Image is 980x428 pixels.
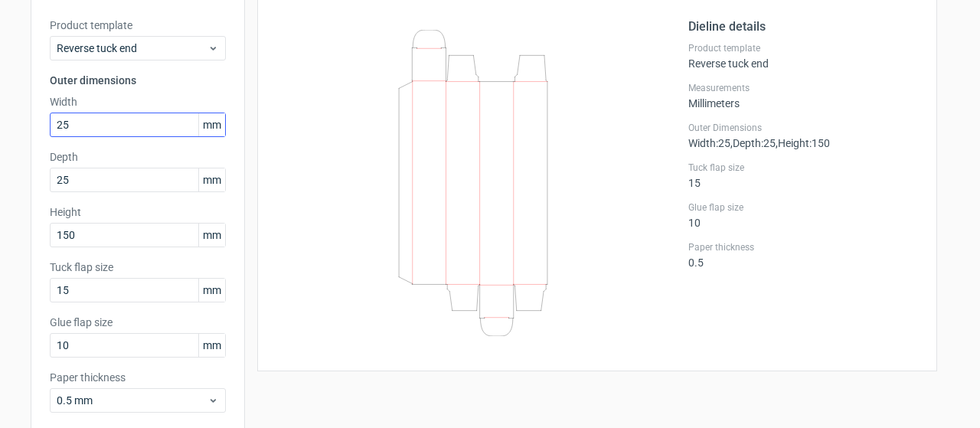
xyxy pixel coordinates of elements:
[688,241,918,253] label: Paper thickness
[688,82,918,109] div: Millimeters
[50,370,226,385] label: Paper thickness
[50,18,226,33] label: Product template
[57,41,207,56] span: Reverse tuck end
[50,315,226,330] label: Glue flap size
[50,149,226,165] label: Depth
[198,113,225,136] span: mm
[198,279,225,302] span: mm
[688,162,918,189] div: 15
[198,334,225,357] span: mm
[688,42,918,54] label: Product template
[688,137,730,149] span: Width : 25
[730,137,776,149] span: , Depth : 25
[50,260,226,275] label: Tuck flap size
[50,204,226,220] label: Height
[688,201,918,214] label: Glue flap size
[198,224,225,247] span: mm
[688,201,918,229] div: 10
[688,18,918,36] h2: Dieline details
[57,393,207,408] span: 0.5 mm
[198,168,225,191] span: mm
[688,162,918,174] label: Tuck flap size
[688,82,918,94] label: Measurements
[50,73,226,88] h3: Outer dimensions
[688,122,918,134] label: Outer Dimensions
[688,241,918,269] div: 0.5
[50,94,226,109] label: Width
[776,137,830,149] span: , Height : 150
[688,42,918,70] div: Reverse tuck end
